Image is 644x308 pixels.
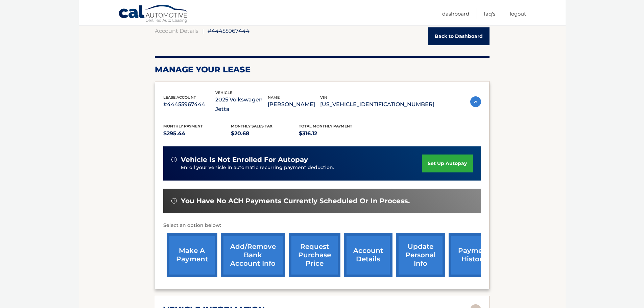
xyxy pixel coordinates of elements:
a: Dashboard [442,8,469,19]
a: Account Details [155,27,198,34]
img: alert-white.svg [171,198,177,204]
p: $316.12 [299,129,367,138]
span: Total Monthly Payment [299,124,352,128]
p: [US_VEHICLE_IDENTIFICATION_NUMBER] [320,100,434,109]
h2: Manage Your Lease [155,65,490,75]
a: Add/Remove bank account info [221,233,285,277]
p: $20.68 [231,129,299,138]
a: update personal info [396,233,445,277]
a: set up autopay [422,155,473,172]
span: vehicle is not enrolled for autopay [181,156,308,164]
img: accordion-active.svg [470,96,481,107]
p: $295.44 [163,129,231,138]
span: | [202,27,204,34]
a: Logout [510,8,526,19]
p: Enroll your vehicle in automatic recurring payment deduction. [181,164,422,171]
span: You have no ACH payments currently scheduled or in process. [181,197,410,205]
span: lease account [163,95,196,100]
span: name [268,95,280,100]
p: [PERSON_NAME] [268,100,320,109]
span: vehicle [215,90,232,95]
p: #44455967444 [163,100,216,109]
p: 2025 Volkswagen Jetta [215,95,268,114]
a: make a payment [167,233,217,277]
a: account details [344,233,392,277]
span: vin [320,95,327,100]
a: request purchase price [289,233,340,277]
span: Monthly sales Tax [231,124,272,128]
span: Monthly Payment [163,124,203,128]
a: Cal Automotive [118,4,189,24]
span: #44455967444 [208,27,249,34]
img: alert-white.svg [171,157,177,162]
p: Select an option below: [163,221,481,230]
a: payment history [449,233,499,277]
a: FAQ's [484,8,495,19]
a: Back to Dashboard [428,27,490,45]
